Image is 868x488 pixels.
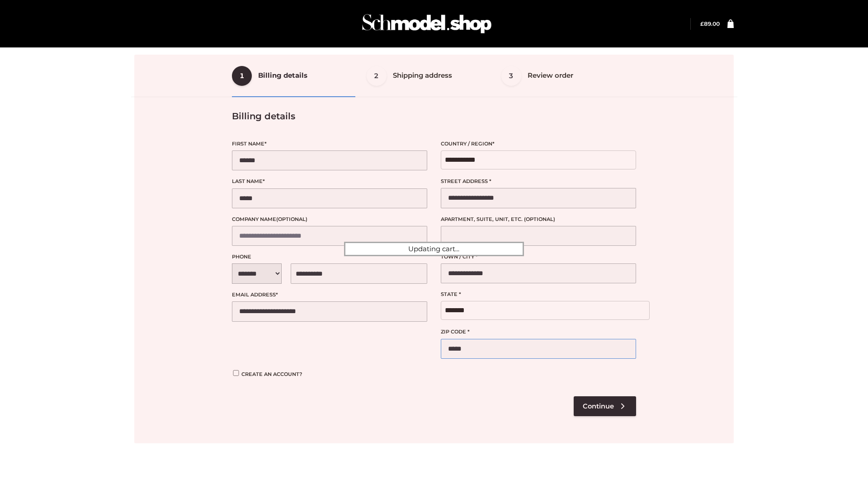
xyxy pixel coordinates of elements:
a: £89.00 [700,20,720,27]
img: Schmodel Admin 964 [359,6,495,42]
bdi: 89.00 [700,20,720,27]
div: Updating cart... [344,242,524,256]
span: £ [700,20,704,27]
